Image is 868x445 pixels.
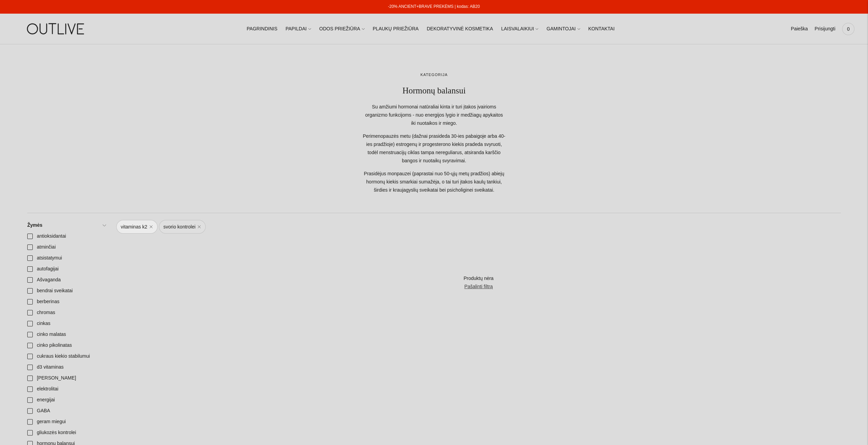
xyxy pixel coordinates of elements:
a: chromas [23,307,109,318]
a: elektrolitai [23,384,109,395]
a: Paieška [791,21,808,36]
a: PAGRINDINIS [247,21,277,36]
a: energijai [23,395,109,405]
a: geram miegui [23,416,109,427]
span: 0 [843,24,853,34]
a: PAPILDAI [285,21,311,36]
a: GABA [23,405,109,416]
a: Pašalinti filtrą [464,283,492,291]
a: GAMINTOJAI [546,21,580,36]
a: vitaminas k2 [116,220,158,234]
a: 0 [842,21,854,36]
a: Prisijungti [814,21,835,36]
a: LAISVALAIKIUI [501,21,538,36]
a: berberinas [23,296,109,307]
div: Produktų nėra [464,275,494,283]
a: ODOS PRIEŽIŪRA [319,21,365,36]
a: cinko malatas [23,329,109,340]
a: d3 vitaminas [23,362,109,373]
a: svorio kontrolei [159,220,206,234]
a: cinkas [23,318,109,329]
a: Ašvaganda [23,275,109,285]
a: bendrai sveikatai [23,285,109,296]
a: KONTAKTAI [588,21,615,36]
a: DEKORATYVINĖ KOSMETIKA [427,21,493,36]
img: OUTLIVE [14,17,99,41]
a: cinko pikolinatas [23,340,109,351]
a: gliukozės kontrolei [23,427,109,438]
a: Žymės [23,220,109,231]
a: autofagijai [23,264,109,275]
a: atsistatymui [23,253,109,264]
a: atminčiai [23,242,109,253]
a: [PERSON_NAME] [23,373,109,384]
a: PLAUKŲ PRIEŽIŪRA [373,21,419,36]
a: antioksidantai [23,231,109,242]
a: -20% ANCIENT+BRAVE PREKĖMS | kodas: AB20 [388,4,480,9]
a: cukraus kiekio stabilumui [23,351,109,362]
